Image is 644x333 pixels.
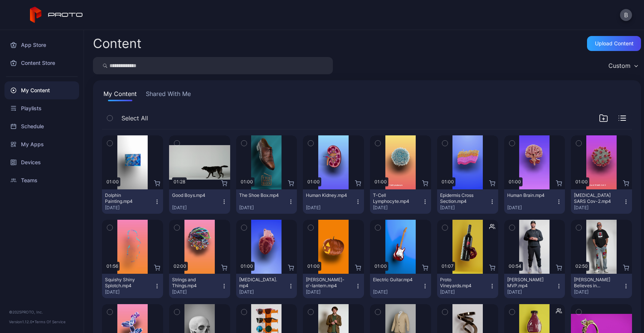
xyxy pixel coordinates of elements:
a: Teams [4,171,79,189]
a: Terms Of Service [34,319,66,324]
button: My Content [102,89,138,101]
button: Custom [605,57,641,74]
div: Human Kidney.mp4 [306,192,347,198]
button: The Shoe Box.mp4[DATE] [236,189,297,214]
div: [DATE] [306,205,355,211]
div: [DATE] [105,205,154,211]
a: My Content [4,81,79,99]
div: [DATE] [373,289,422,295]
div: [DATE] [440,289,489,295]
button: Shared With Me [144,89,192,101]
div: The Shoe Box.mp4 [239,192,280,198]
button: [PERSON_NAME] Believes in Proto.mp4[DATE] [571,274,632,298]
div: Custom [608,62,631,69]
button: [PERSON_NAME]-o'-lantern.mp4[DATE] [303,274,364,298]
div: Albert Pujols MVP.mp4 [507,277,548,289]
button: Squishy Shiny Splotch.mp4[DATE] [102,274,163,298]
div: Jack-o'-lantern.mp4 [306,277,347,289]
button: Proto Vineyards.mp4[DATE] [437,274,498,298]
button: Human Kidney.mp4[DATE] [303,189,364,214]
button: Upload Content [587,36,641,51]
button: Strings and Things.mp4[DATE] [169,274,230,298]
button: [PERSON_NAME] MVP.mp4[DATE] [504,274,565,298]
button: [MEDICAL_DATA].mp4[DATE] [236,274,297,298]
div: Strings and Things.mp4 [172,277,213,289]
div: [DATE] [306,289,355,295]
div: [DATE] [440,205,489,211]
button: Epidermis Cross Section.mp4[DATE] [437,189,498,214]
div: [DATE] [172,289,221,295]
button: Electric Guitar.mp4[DATE] [370,274,431,298]
a: Schedule [4,117,79,135]
div: T-Cell Lymphocyte.mp4 [373,192,414,204]
div: Proto Vineyards.mp4 [440,277,481,289]
a: App Store [4,36,79,54]
div: Good Boys.mp4 [172,192,213,198]
div: [DATE] [507,289,556,295]
button: Good Boys.mp4[DATE] [169,189,230,214]
div: [DATE] [239,289,288,295]
div: Human Heart.mp4 [239,277,280,289]
button: Dolphin Painting.mp4[DATE] [102,189,163,214]
div: Howie Mandel Believes in Proto.mp4 [574,277,615,289]
a: Content Store [4,54,79,72]
div: Human Brain.mp4 [507,192,548,198]
div: Content [93,37,141,50]
div: Covid-19 SARS Cov-2.mp4 [574,192,615,204]
button: [MEDICAL_DATA] SARS Cov-2.mp4[DATE] [571,189,632,214]
a: My Apps [4,135,79,153]
a: Devices [4,153,79,171]
a: Playlists [4,99,79,117]
button: B [620,9,632,21]
div: [DATE] [574,205,623,211]
button: Human Brain.mp4[DATE] [504,189,565,214]
div: Electric Guitar.mp4 [373,277,414,283]
span: Select All [121,114,148,123]
div: [DATE] [574,289,623,295]
button: T-Cell Lymphocyte.mp4[DATE] [370,189,431,214]
div: [DATE] [507,205,556,211]
div: © 2025 PROTO, Inc. [9,309,75,315]
div: Dolphin Painting.mp4 [105,192,146,204]
div: Upload Content [595,40,634,46]
div: [DATE] [105,289,154,295]
div: Squishy Shiny Splotch.mp4 [105,277,146,289]
div: [DATE] [239,205,288,211]
div: Epidermis Cross Section.mp4 [440,192,481,204]
div: [DATE] [172,205,221,211]
span: Version 1.12.0 • [9,319,34,324]
div: [DATE] [373,205,422,211]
